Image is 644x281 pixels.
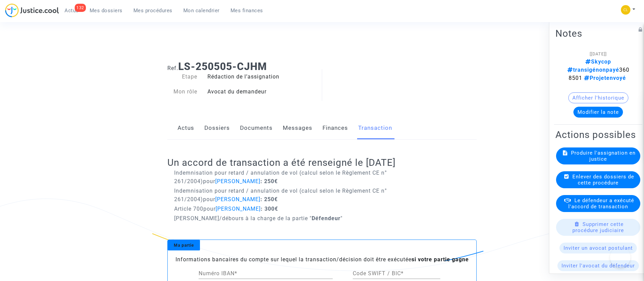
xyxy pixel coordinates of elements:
p: Indemnisation pour retard / annulation de vol (calcul selon le Règlement CE n° 261/2004) [174,169,477,186]
span: Mon calendrier [183,7,220,14]
a: Mes procédures [128,5,178,16]
span: Projetenvoyé [582,74,626,81]
h2: Un accord de transaction a été renseigné le [DATE] [167,157,477,169]
a: Mon calendrier [178,5,225,16]
b: : 300€ [261,206,278,212]
span: Supprimer cette procédure judiciaire [572,221,624,233]
span: Enlever des dossiers de cette procédure [572,173,634,186]
a: Actus [178,117,194,139]
p: Article 700 [174,205,477,213]
div: Etape [162,73,202,81]
span: pour [203,178,260,185]
span: 3608501 [567,58,629,81]
span: [PERSON_NAME] [215,178,260,185]
div: 132 [75,4,86,12]
a: Documents [240,117,273,139]
b: Défendeur [312,215,341,222]
span: [PERSON_NAME] [216,206,261,212]
a: 132Actus [59,5,84,16]
h2: Actions possibles [555,128,641,140]
b: LS-250505-CJHM [178,60,267,72]
span: pour [203,206,261,212]
a: Dossiers [204,117,230,139]
span: Inviter l'avocat du défendeur [562,262,635,268]
span: Mes procédures [133,7,172,14]
span: [PERSON_NAME] [215,196,260,203]
a: Finances [323,117,348,139]
img: jc-logo.svg [5,3,59,17]
b: : 250€ [260,196,278,203]
a: Messages [283,117,312,139]
div: Mon rôle [162,88,202,96]
span: Actus [65,7,79,14]
span: Mes finances [231,7,263,14]
a: Transaction [358,117,392,139]
p: Indemnisation pour retard / annulation de vol (calcul selon le Règlement CE n° 261/2004) [174,187,477,204]
div: Avocat du demandeur [202,88,322,96]
img: 6fca9af68d76bfc0a5525c74dfee314f [621,5,630,15]
button: Afficher l'historique [568,92,628,103]
span: Skycop [585,58,611,65]
h2: Notes [555,27,641,39]
div: Ma partie [168,240,200,250]
a: Mes dossiers [84,5,128,16]
span: Inviter un avocat postulant [564,245,633,251]
b: si votre partie gagne [411,256,469,263]
span: Produire l'assignation en justice [571,150,636,162]
b: : 250€ [260,178,278,185]
p: [PERSON_NAME]/débours à la charge de la partie " " [174,214,477,223]
span: Mes dossiers [90,7,123,14]
span: Ref. [167,65,178,71]
a: Mes finances [225,5,269,16]
span: transigénonpayé [567,66,619,73]
div: Rédaction de l’assignation [202,73,322,81]
span: Informations bancaires du compte sur lequel la transaction/décision doit être exécutée [176,256,469,263]
iframe: Help Scout Beacon - Open [610,247,630,267]
span: Le défendeur a exécuté l'accord de transaction [568,197,634,209]
span: [[DATE]] [590,51,607,56]
span: pour [203,196,260,203]
button: Modifier la note [573,106,623,117]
